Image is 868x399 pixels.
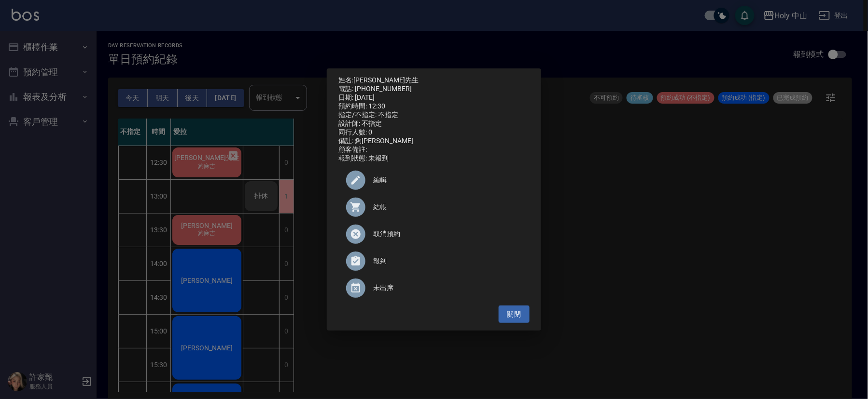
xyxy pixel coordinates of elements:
[373,175,522,185] span: 編輯
[338,221,530,248] div: 取消預約
[338,93,530,102] div: 日期: [DATE]
[338,102,530,111] div: 預約時間: 12:30
[338,275,530,302] div: 未出席
[338,128,530,137] div: 同行人數: 0
[373,229,522,239] span: 取消預約
[373,202,522,212] span: 結帳
[338,167,530,194] div: 編輯
[338,194,530,221] a: 結帳
[373,283,522,293] span: 未出席
[499,306,530,323] button: 關閉
[338,146,530,154] div: 顧客備註:
[338,85,530,93] div: 電話: [PHONE_NUMBER]
[338,111,530,120] div: 指定/不指定: 不指定
[338,248,530,275] div: 報到
[338,76,530,85] p: 姓名:
[373,256,522,266] span: 報到
[338,120,530,128] div: 設計師: 不指定
[338,154,530,163] div: 報到狀態: 未報到
[338,137,530,146] div: 備註: 夠[PERSON_NAME]
[353,76,419,84] a: [PERSON_NAME]先生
